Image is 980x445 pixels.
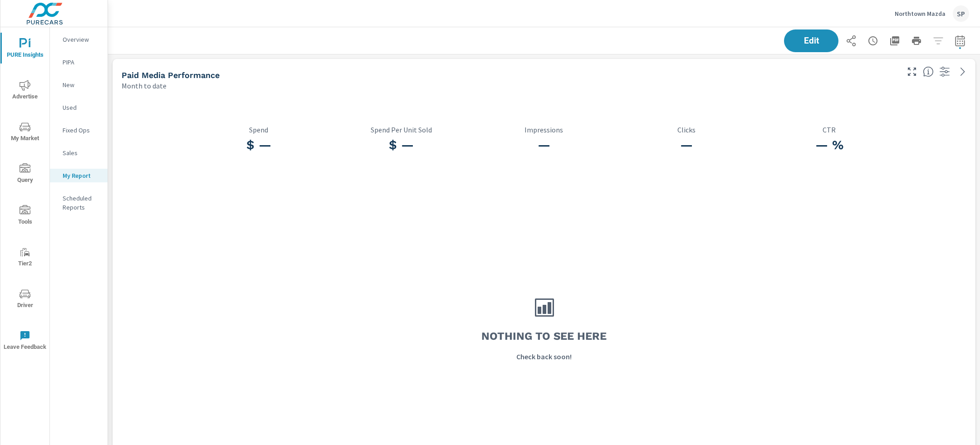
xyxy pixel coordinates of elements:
[63,103,100,112] p: Used
[923,66,934,77] span: Understand performance metrics over the selected time range.
[63,148,100,157] p: Sales
[842,32,860,50] button: Share Report
[0,27,49,361] div: nav menu
[63,58,100,67] p: PIPA
[50,55,108,69] div: PIPA
[3,289,47,311] span: Driver
[50,191,108,214] div: Scheduled Reports
[63,126,100,135] p: Fixed Ops
[907,32,926,50] button: Print Report
[481,328,607,344] h3: Nothing to see here
[63,80,100,89] p: New
[50,146,108,160] div: Sales
[63,35,100,44] p: Overview
[330,137,473,153] h3: $ —
[951,32,969,50] button: Select Date Range
[758,126,901,134] p: CTR
[50,33,108,46] div: Overview
[187,126,330,134] p: Spend
[953,5,969,22] div: SP
[63,194,100,212] p: Scheduled Reports
[63,171,100,180] p: My Report
[3,330,47,352] span: Leave Feedback
[3,247,47,269] span: Tier2
[758,137,901,153] h3: — %
[3,205,47,227] span: Tools
[3,80,47,102] span: Advertise
[122,80,167,91] p: Month to date
[330,126,473,134] p: Spend Per Unit Sold
[3,122,47,144] span: My Market
[50,123,108,137] div: Fixed Ops
[473,137,615,153] h3: —
[473,126,615,134] p: Impressions
[615,137,758,153] h3: —
[50,78,108,92] div: New
[516,351,572,362] p: Check back soon!
[122,70,220,80] h5: Paid Media Performance
[50,169,108,182] div: My Report
[895,10,946,18] p: Northtown Mazda
[3,38,47,60] span: PURE Insights
[784,29,838,52] button: Edit
[187,137,330,153] h3: $ —
[50,101,108,114] div: Used
[793,37,829,45] span: Edit
[3,163,47,186] span: Query
[615,126,758,134] p: Clicks
[886,32,904,50] button: "Export Report to PDF"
